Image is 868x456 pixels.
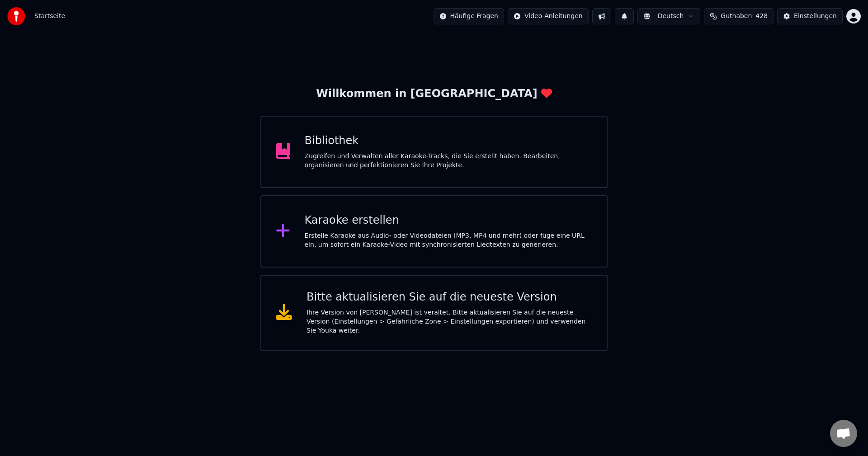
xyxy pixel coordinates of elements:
span: Guthaben [721,12,752,21]
div: Karaoke erstellen [305,213,593,228]
span: Startseite [34,12,65,21]
button: Guthaben428 [704,8,774,24]
div: Ihre Version von [PERSON_NAME] ist veraltet. Bitte aktualisieren Sie auf die neueste Version (Ein... [307,308,592,335]
div: Willkommen in [GEOGRAPHIC_DATA] [316,87,552,101]
div: Erstelle Karaoke aus Audio- oder Videodateien (MP3, MP4 und mehr) oder füge eine URL ein, um sofo... [305,231,593,249]
button: Einstellungen [777,8,843,24]
button: Video-Anleitungen [508,8,589,24]
span: 428 [755,12,768,21]
div: Zugreifen und Verwalten aller Karaoke-Tracks, die Sie erstellt haben. Bearbeiten, organisieren un... [305,152,593,170]
nav: breadcrumb [34,12,65,21]
div: Chat öffnen [830,420,857,447]
div: Bitte aktualisieren Sie auf die neueste Version [307,290,592,305]
div: Bibliothek [305,134,593,148]
img: youka [7,7,25,25]
button: Häufige Fragen [434,8,505,24]
div: Einstellungen [794,12,837,21]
